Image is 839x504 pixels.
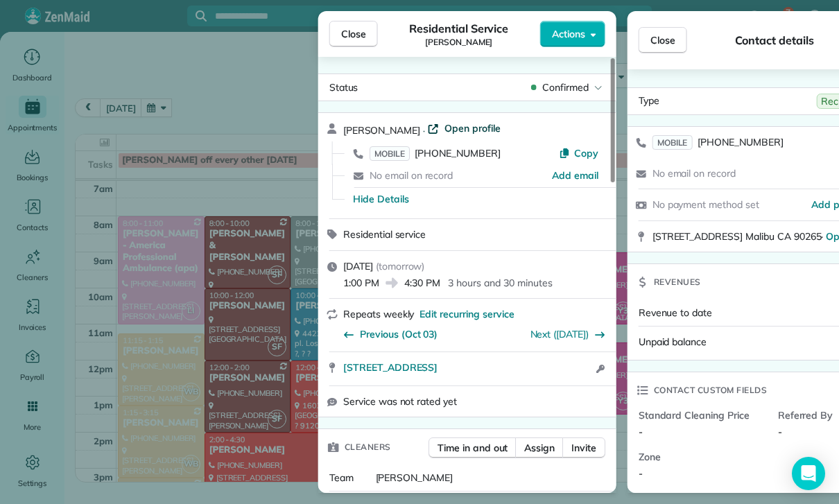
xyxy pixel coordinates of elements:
[370,146,501,160] a: MOBILE[PHONE_NUMBER]
[343,276,379,290] span: 1:00 PM
[639,467,643,480] span: -
[524,441,555,455] span: Assign
[343,394,457,408] span: Service was not rated yet
[360,327,438,341] span: Previous (Oct 03)
[639,94,659,109] span: Type
[375,260,424,272] span: ( tomorrow )
[698,136,783,148] span: [PHONE_NUMBER]
[425,37,493,48] span: [PERSON_NAME]
[650,33,675,47] span: Close
[652,167,736,180] span: No email on record
[639,27,687,53] button: Close
[652,135,693,150] span: MOBILE
[341,27,366,41] span: Close
[345,440,391,454] span: Cleaners
[329,471,354,484] span: Team
[571,441,596,455] span: Invite
[654,275,701,289] span: Revenues
[562,437,605,458] button: Invite
[376,471,453,484] span: [PERSON_NAME]
[639,335,707,349] span: Unpaid balance
[370,169,453,182] span: No email on record
[652,135,784,149] a: MOBILE[PHONE_NUMBER]
[639,306,712,319] span: Revenue to date
[343,308,414,320] span: Repeats weekly
[792,457,825,490] div: Open Intercom Messenger
[343,260,373,272] span: [DATE]
[515,437,564,458] button: Assign
[329,21,378,47] button: Close
[343,327,438,341] button: Previous (Oct 03)
[343,360,438,374] span: [STREET_ADDRESS]
[530,327,605,341] button: Next ([DATE])
[654,383,767,397] span: Contact custom fields
[552,27,585,41] span: Actions
[448,276,552,290] p: 3 hours and 30 minutes
[552,168,598,182] a: Add email
[639,408,767,422] span: Standard Cleaning Price
[530,328,589,340] a: Next ([DATE])
[574,147,598,159] span: Copy
[370,146,410,161] span: MOBILE
[542,80,589,94] span: Confirmed
[415,147,500,159] span: [PHONE_NUMBER]
[419,307,514,321] span: Edit recurring service
[329,81,358,94] span: Status
[735,32,813,49] span: Contact details
[343,228,426,241] span: Residential service
[404,276,440,290] span: 4:30 PM
[343,124,421,137] span: [PERSON_NAME]
[639,450,767,464] span: Zone
[559,146,598,160] button: Copy
[592,360,608,377] button: Open access information
[652,198,759,211] span: No payment method set
[420,125,428,136] span: ·
[353,192,409,206] button: Hide Details
[428,121,501,135] a: Open profile
[444,121,501,135] span: Open profile
[429,437,517,458] button: Time in and out
[343,360,592,374] a: [STREET_ADDRESS]
[639,426,643,438] span: -
[438,441,508,455] span: Time in and out
[409,20,508,37] span: Residential Service
[778,426,782,438] span: -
